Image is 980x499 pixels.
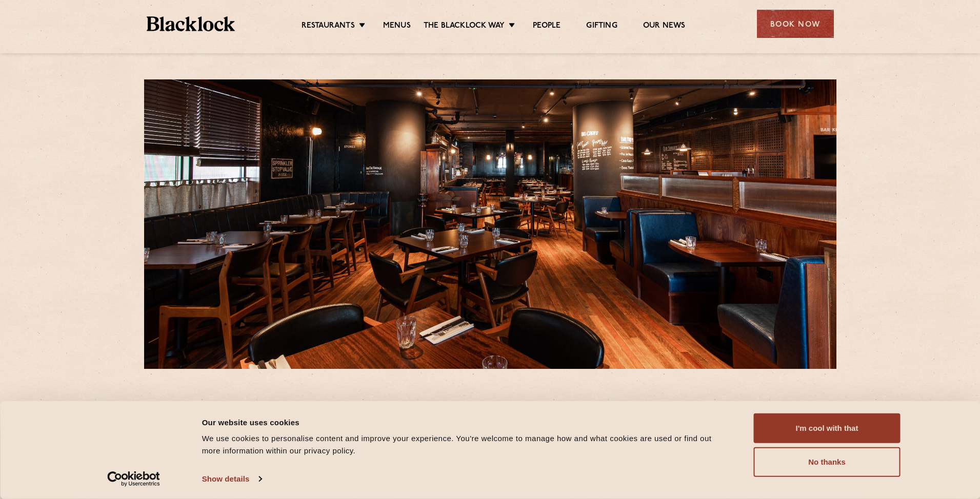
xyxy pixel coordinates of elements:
[586,21,617,32] a: Gifting
[757,10,834,38] div: Book Now
[754,447,901,477] button: No thanks
[202,432,731,457] div: We use cookies to personalise content and improve your experience. You're welcome to manage how a...
[383,21,411,32] a: Menus
[89,471,178,487] a: Usercentrics Cookiebot - opens in a new window
[754,413,901,443] button: I'm cool with that
[643,21,686,32] a: Our News
[202,416,731,428] div: Our website uses cookies
[302,21,355,32] a: Restaurants
[424,21,505,32] a: The Blacklock Way
[202,471,262,487] a: Show details
[533,21,561,32] a: People
[147,16,235,31] img: BL_Textured_Logo-footer-cropped.svg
